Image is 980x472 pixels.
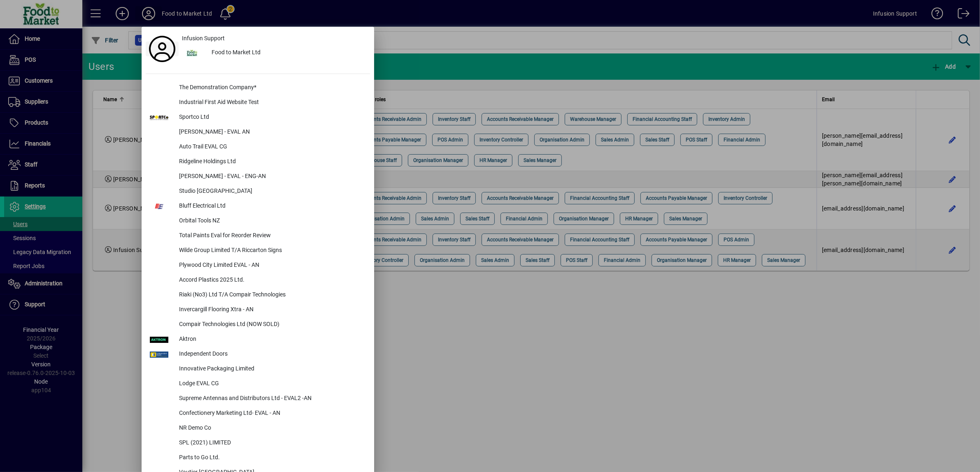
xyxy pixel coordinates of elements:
[146,243,370,258] button: Wilde Group Limited T/A Riccarton Signs
[172,332,370,347] div: Aktron
[146,273,370,288] button: Accord Plastics 2025 Ltd.
[146,391,370,406] button: Supreme Antennas and Distributors Ltd - EVAL2 -AN
[205,46,370,60] div: Food to Market Ltd
[172,155,370,169] div: Ridgeline Holdings Ltd
[146,258,370,273] button: Plywood City Limited EVAL - AN
[172,451,370,465] div: Parts to Go Ltd.
[172,184,370,199] div: Studio [GEOGRAPHIC_DATA]
[146,332,370,347] button: Aktron
[172,81,370,95] div: The Demonstration Company*
[172,391,370,406] div: Supreme Antennas and Distributors Ltd - EVAL2 -AN
[172,347,370,362] div: Independent Doors
[146,169,370,184] button: [PERSON_NAME] - EVAL - ENG-AN
[146,229,370,243] button: Total Paints Eval for Reorder Review
[179,31,370,46] a: Infusion Support
[172,258,370,273] div: Plywood City Limited EVAL - AN
[146,288,370,303] button: Riaki (No3) Ltd T/A Compair Technologies
[172,199,370,214] div: Bluff Electrical Ltd
[172,169,370,184] div: [PERSON_NAME] - EVAL - ENG-AN
[146,406,370,421] button: Confectionery Marketing Ltd- EVAL - AN
[172,214,370,229] div: Orbital Tools NZ
[146,317,370,332] button: Compair Technologies Ltd (NOW SOLD)
[146,214,370,229] button: Orbital Tools NZ
[146,110,370,125] button: Sportco Ltd
[146,347,370,362] button: Independent Doors
[172,243,370,258] div: Wilde Group Limited T/A Riccarton Signs
[172,288,370,303] div: Riaki (No3) Ltd T/A Compair Technologies
[172,110,370,125] div: Sportco Ltd
[172,406,370,421] div: Confectionery Marketing Ltd- EVAL - AN
[172,362,370,377] div: Innovative Packaging Limited
[179,46,370,60] button: Food to Market Ltd
[172,421,370,436] div: NR Demo Co
[146,199,370,214] button: Bluff Electrical Ltd
[146,377,370,391] button: Lodge EVAL CG
[172,377,370,391] div: Lodge EVAL CG
[146,303,370,317] button: Invercargill Flooring Xtra - AN
[146,140,370,155] button: Auto Trail EVAL CG
[146,451,370,465] button: Parts to Go Ltd.
[172,303,370,317] div: Invercargill Flooring Xtra - AN
[172,125,370,140] div: [PERSON_NAME] - EVAL AN
[172,229,370,243] div: Total Paints Eval for Reorder Review
[146,81,370,95] button: The Demonstration Company*
[172,273,370,288] div: Accord Plastics 2025 Ltd.
[146,436,370,451] button: SPL (2021) LIMITED
[172,140,370,155] div: Auto Trail EVAL CG
[172,436,370,451] div: SPL (2021) LIMITED
[146,184,370,199] button: Studio [GEOGRAPHIC_DATA]
[146,362,370,377] button: Innovative Packaging Limited
[146,125,370,140] button: [PERSON_NAME] - EVAL AN
[146,421,370,436] button: NR Demo Co
[182,34,225,43] span: Infusion Support
[146,155,370,169] button: Ridgeline Holdings Ltd
[146,42,179,56] a: Profile
[172,95,370,110] div: Industrial First Aid Website Test
[172,317,370,332] div: Compair Technologies Ltd (NOW SOLD)
[146,95,370,110] button: Industrial First Aid Website Test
